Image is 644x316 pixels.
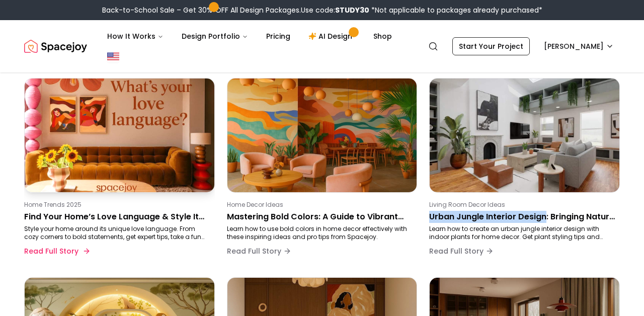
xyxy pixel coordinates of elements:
img: Spacejoy Logo [24,36,87,56]
nav: Global [24,20,620,72]
a: Find Your Home’s Love Language & Style It Like a ProHome Trends 2025Find Your Home’s Love Languag... [24,78,215,265]
div: Back-to-School Sale – Get 30% OFF All Design Packages. [102,5,542,15]
a: Mastering Bold Colors: A Guide to Vibrant Home DecorHome Decor IdeasMastering Bold Colors: A Guid... [227,78,418,265]
p: Home Trends 2025 [24,201,211,209]
img: United States [107,50,119,62]
p: Home Decor Ideas [227,201,414,209]
img: Urban Jungle Interior Design: Bringing Nature into Your Living Space [430,78,619,192]
p: Learn how to use bold colors in home decor effectively with these inspiring ideas and pro tips fr... [227,225,414,241]
a: Shop [365,26,400,46]
p: Learn how to create an urban jungle interior design with indoor plants for home decor. Get plant ... [429,225,616,241]
span: *Not applicable to packages already purchased* [369,5,542,15]
button: Read Full Story [429,241,494,261]
p: Style your home around its unique love language. From cozy corners to bold statements, get expert... [24,225,211,241]
img: Find Your Home’s Love Language & Style It Like a Pro [20,75,219,195]
a: Spacejoy [24,36,87,56]
button: [PERSON_NAME] [538,37,620,55]
a: Start Your Project [452,37,530,55]
button: Read Full Story [24,241,89,261]
p: Living Room Decor Ideas [429,201,616,209]
p: Mastering Bold Colors: A Guide to Vibrant Home Decor [227,211,414,223]
b: STUDY30 [335,5,369,15]
a: Urban Jungle Interior Design: Bringing Nature into Your Living SpaceLiving Room Decor IdeasUrban ... [429,78,620,265]
p: Urban Jungle Interior Design: Bringing Nature into Your Living Space [429,211,616,223]
button: Read Full Story [227,241,291,261]
a: Pricing [258,26,298,46]
a: AI Design [300,26,363,46]
span: Use code: [301,5,369,15]
img: Mastering Bold Colors: A Guide to Vibrant Home Decor [227,78,417,192]
nav: Main [99,26,400,46]
button: Design Portfolio [174,26,256,46]
button: How It Works [99,26,172,46]
p: Find Your Home’s Love Language & Style It Like a Pro [24,211,211,223]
